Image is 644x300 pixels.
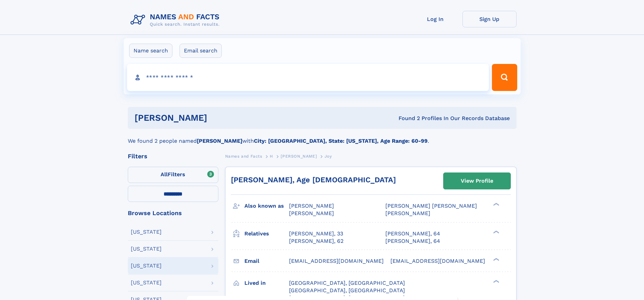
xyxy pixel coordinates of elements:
[325,154,332,159] span: Joy
[385,210,430,216] span: [PERSON_NAME]
[270,152,273,160] a: H
[289,230,343,237] a: [PERSON_NAME], 33
[492,257,500,261] div: ❯
[281,152,317,160] a: [PERSON_NAME]
[244,277,289,289] h3: Lived in
[289,287,405,294] span: [GEOGRAPHIC_DATA], [GEOGRAPHIC_DATA]
[462,11,517,27] a: Sign Up
[244,228,289,239] h3: Relatives
[289,210,334,216] span: [PERSON_NAME]
[385,237,440,245] a: [PERSON_NAME], 64
[129,44,172,58] label: Name search
[135,114,303,122] h1: [PERSON_NAME]
[161,171,168,178] span: All
[128,11,225,29] img: Logo Names and Facts
[492,202,500,207] div: ❯
[128,129,517,145] div: We found 2 people named with .
[254,138,428,144] b: City: [GEOGRAPHIC_DATA], State: [US_STATE], Age Range: 60-99
[385,230,440,237] a: [PERSON_NAME], 64
[281,154,317,159] span: [PERSON_NAME]
[289,280,405,286] span: [GEOGRAPHIC_DATA], [GEOGRAPHIC_DATA]
[461,173,493,189] div: View Profile
[131,280,162,285] div: [US_STATE]
[128,153,218,159] div: Filters
[244,255,289,267] h3: Email
[131,246,162,252] div: [US_STATE]
[128,167,218,183] label: Filters
[492,230,500,234] div: ❯
[303,115,510,122] div: Found 2 Profiles In Our Records Database
[180,44,222,58] label: Email search
[289,203,334,209] span: [PERSON_NAME]
[492,64,517,91] button: Search Button
[131,263,162,269] div: [US_STATE]
[289,258,384,264] span: [EMAIL_ADDRESS][DOMAIN_NAME]
[197,138,242,144] b: [PERSON_NAME]
[390,258,485,264] span: [EMAIL_ADDRESS][DOMAIN_NAME]
[225,152,262,160] a: Names and Facts
[408,11,462,27] a: Log In
[128,210,218,216] div: Browse Locations
[131,229,162,235] div: [US_STATE]
[231,176,396,184] a: [PERSON_NAME], Age [DEMOGRAPHIC_DATA]
[244,200,289,212] h3: Also known as
[444,173,510,189] a: View Profile
[270,154,273,159] span: H
[492,279,500,283] div: ❯
[127,64,489,91] input: search input
[385,203,477,209] span: [PERSON_NAME] [PERSON_NAME]
[289,237,343,245] a: [PERSON_NAME], 62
